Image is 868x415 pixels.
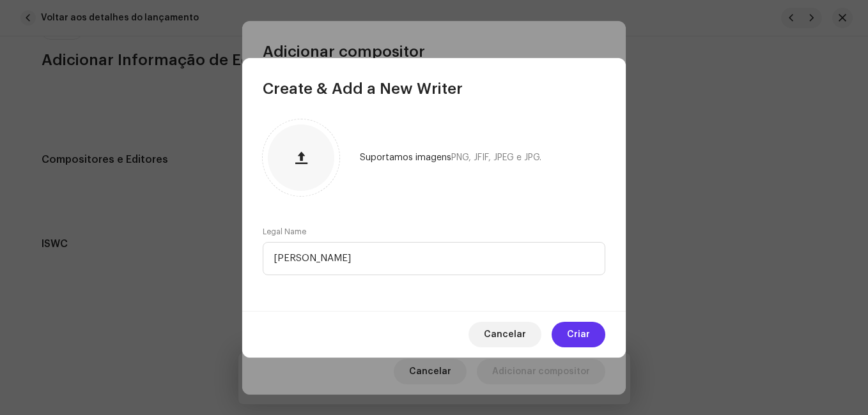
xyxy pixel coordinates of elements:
[263,242,605,275] input: Enter legal name
[360,153,541,163] div: Suportamos imagens
[484,322,526,347] span: Cancelar
[567,322,590,347] span: Criar
[469,322,541,347] button: Cancelar
[263,79,463,99] span: Create & Add a New Writer
[451,153,541,162] span: PNG, JFIF, JPEG e JPG.
[552,322,605,347] button: Criar
[263,227,306,237] label: Legal Name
